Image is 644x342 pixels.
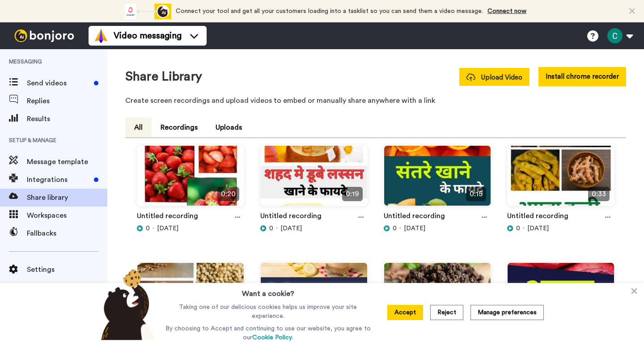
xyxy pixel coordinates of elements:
[507,224,614,233] div: [DATE]
[384,224,491,233] div: [DATE]
[538,67,626,86] button: Install chrome recorder
[470,305,544,320] button: Manage preferences
[27,96,107,106] span: Replies
[125,118,152,137] button: All
[252,334,292,341] a: Cookie Policy
[466,73,522,82] span: Upload Video
[261,263,367,330] img: 1690fe03-2026-407a-bdc5-c86ca9db3af8_thumbnail_source_1754458219.jpg
[516,224,520,233] span: 0
[508,146,614,213] img: 2d701106-b06f-45ea-a3eb-ceda4c4be6e9_thumbnail_source_1754631240.jpg
[163,303,373,321] p: Taking one of our delicious cookies helps us improve your site experience.
[137,211,198,224] a: Untitled recording
[137,263,244,330] img: 8034c978-692b-4535-835f-eafc510c04e3_thumbnail_source_1754546103.jpg
[27,174,90,185] span: Integrations
[27,156,107,167] span: Message template
[176,8,483,14] span: Connect your tool and get all your customers loading into a tasklist so you can send them a video...
[27,192,107,203] span: Share library
[260,224,368,233] div: [DATE]
[459,68,530,86] button: Upload Video
[430,305,463,320] button: Reject
[507,211,568,224] a: Untitled recording
[508,263,614,330] img: 7e75043a-d632-4192-af98-da2097e165ce_thumbnail_source_1754286370.jpg
[260,211,322,224] a: Untitled recording
[384,211,445,224] a: Untitled recording
[152,118,207,137] button: Recordings
[146,224,150,233] span: 0
[242,283,294,299] h3: Want a cookie?
[125,95,626,106] p: Create screen recordings and upload videos to embed or manually share anywhere with a link
[114,30,182,42] span: Video messaging
[125,70,202,84] h1: Share Library
[137,224,244,233] div: [DATE]
[269,224,273,233] span: 0
[393,224,397,233] span: 0
[122,4,171,19] div: animation
[261,146,367,213] img: 35432dcc-c936-4af9-8a6b-a7a2fdc57104_thumbnail_source_1754805139.jpg
[27,264,107,275] span: Settings
[487,8,526,14] a: Connect now
[27,78,90,89] span: Send videos
[466,187,486,201] span: 0:15
[137,146,244,213] img: 50de065f-0c58-414f-9ace-9b3c06ae34ff_thumbnail_source_1754889130.jpg
[207,118,251,137] button: Uploads
[27,228,107,239] span: Fallbacks
[217,187,239,201] span: 0:20
[342,187,363,201] span: 0:19
[11,30,78,42] img: bj-logo-header-white.svg
[387,305,423,320] button: Accept
[384,146,491,213] img: 10d7322a-0417-4c4e-b35a-d9e5ca9731c4_thumbnail_source_1754716826.jpg
[93,269,159,340] img: bear-with-cookie.png
[27,210,107,221] span: Workspaces
[94,29,108,43] img: vm-color.svg
[384,263,491,330] img: 01630b4e-cee6-4752-9f3d-e2f24ad5e8a1_thumbnail_source_1754371762.jpg
[163,324,373,342] p: By choosing to Accept and continuing to use our website, you agree to our .
[27,114,107,124] span: Results
[588,187,610,201] span: 0:33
